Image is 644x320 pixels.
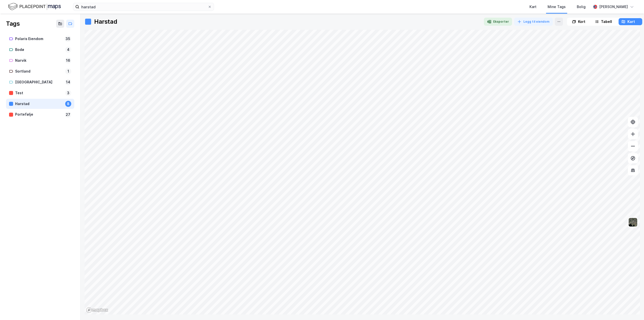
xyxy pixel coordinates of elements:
[65,112,71,118] div: 27
[484,18,512,26] button: Eksporter
[529,4,536,10] div: Kart
[6,34,74,44] a: Polaris Eiendom35
[86,307,108,313] a: Mapbox homepage
[6,55,74,66] a: Narvik16
[15,101,63,107] div: Harstad
[15,57,63,64] div: Narvik
[94,18,117,26] div: Harstad
[548,4,566,10] div: Mine Tags
[15,47,63,53] div: Bodø
[599,4,628,10] div: [PERSON_NAME]
[578,19,585,25] div: Kort
[577,4,586,10] div: Bolig
[79,3,208,11] input: Søk på adresse, matrikkel, gårdeiere, leietakere eller personer
[601,19,612,25] div: Tabell
[6,66,74,77] a: Sortland1
[65,90,71,96] div: 3
[6,99,74,109] a: Harstad8
[619,296,644,320] iframe: Chat Widget
[15,36,62,42] div: Polaris Eiendom
[6,45,74,55] a: Bodø4
[65,68,71,74] div: 1
[6,88,74,98] a: Test3
[65,57,71,63] div: 16
[514,18,553,26] button: Legg til eiendom
[65,79,71,85] div: 14
[6,77,74,87] a: [GEOGRAPHIC_DATA]14
[628,217,638,227] img: 9k=
[619,296,644,320] div: Kontrollprogram for chat
[15,79,63,85] div: [GEOGRAPHIC_DATA]
[64,36,71,42] div: 35
[627,19,635,25] div: Kart
[15,68,63,75] div: Sortland
[8,2,61,11] img: logo.f888ab2527a4732fd821a326f86c7f29.svg
[65,101,71,107] div: 8
[65,47,71,53] div: 4
[15,111,63,118] div: Portefølje
[6,109,74,120] a: Portefølje27
[6,20,20,28] div: Tags
[15,90,63,96] div: Test
[85,30,640,314] canvas: Map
